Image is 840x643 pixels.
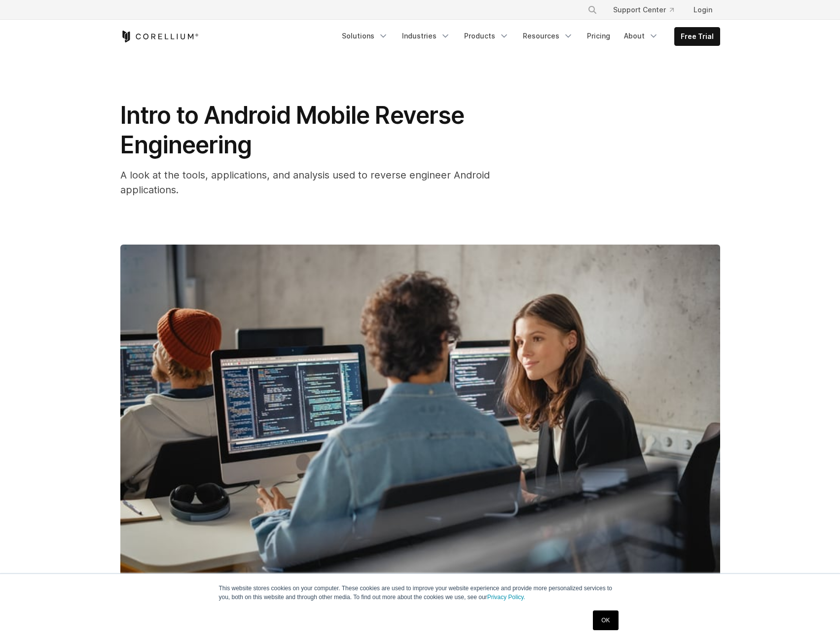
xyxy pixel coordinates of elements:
[576,1,720,19] div: Navigation Menu
[120,101,464,159] span: Intro to Android Mobile Reverse Engineering
[584,1,601,19] button: Search
[120,169,490,196] span: A look at the tools, applications, and analysis used to reverse engineer Android applications.
[458,27,515,45] a: Products
[120,245,720,582] img: Intro to Android Mobile Reverse Engineering
[517,27,579,45] a: Resources
[396,27,456,45] a: Industries
[686,1,720,19] a: Login
[618,27,664,45] a: About
[593,610,618,630] a: OK
[336,27,720,46] div: Navigation Menu
[487,594,525,601] a: Privacy Policy.
[605,1,682,19] a: Support Center
[336,27,394,45] a: Solutions
[675,28,720,45] a: Free Trial
[219,584,621,602] p: This website stores cookies on your computer. These cookies are used to improve your website expe...
[581,27,616,45] a: Pricing
[120,31,199,42] a: Corellium Home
